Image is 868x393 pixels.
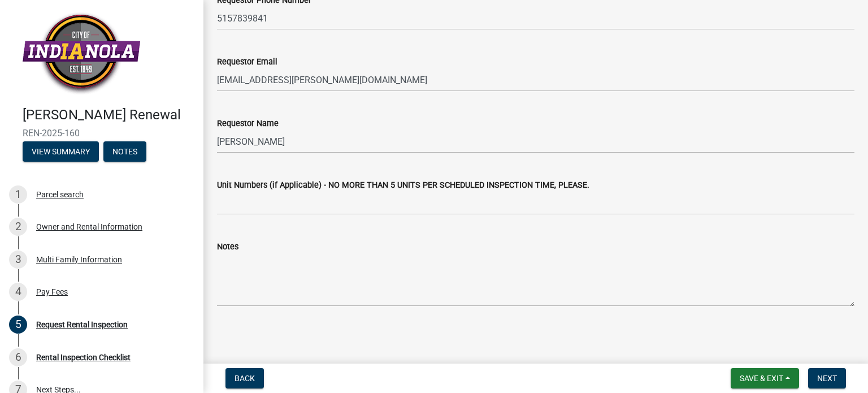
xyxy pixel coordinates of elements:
[217,120,279,128] label: Requestor Name
[740,374,783,383] span: Save & Exit
[9,316,27,334] div: 5
[731,368,799,388] button: Save & Exit
[217,243,238,251] label: Notes
[9,283,27,301] div: 4
[23,148,99,157] wm-modal-confirm: Summary
[9,185,27,204] div: 1
[36,353,131,361] div: Rental Inspection Checklist
[817,374,837,383] span: Next
[36,288,68,296] div: Pay Fees
[36,191,84,198] div: Parcel search
[217,182,589,189] label: Unit Numbers (if Applicable) - NO MORE THAN 5 UNITS PER SCHEDULED INSPECTION TIME, PLEASE.
[217,58,277,66] label: Requestor Email
[808,368,846,388] button: Next
[23,141,99,162] button: View Summary
[23,107,194,123] h4: [PERSON_NAME] Renewal
[225,368,264,388] button: Back
[103,141,146,162] button: Notes
[9,218,27,236] div: 2
[36,223,142,231] div: Owner and Rental Information
[103,148,146,157] wm-modal-confirm: Notes
[23,128,181,139] span: REN-2025-160
[9,251,27,269] div: 3
[36,256,122,264] div: Multi Family Information
[235,374,255,383] span: Back
[9,348,27,366] div: 6
[23,12,140,95] img: City of Indianola, Iowa
[36,321,128,329] div: Request Rental Inspection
